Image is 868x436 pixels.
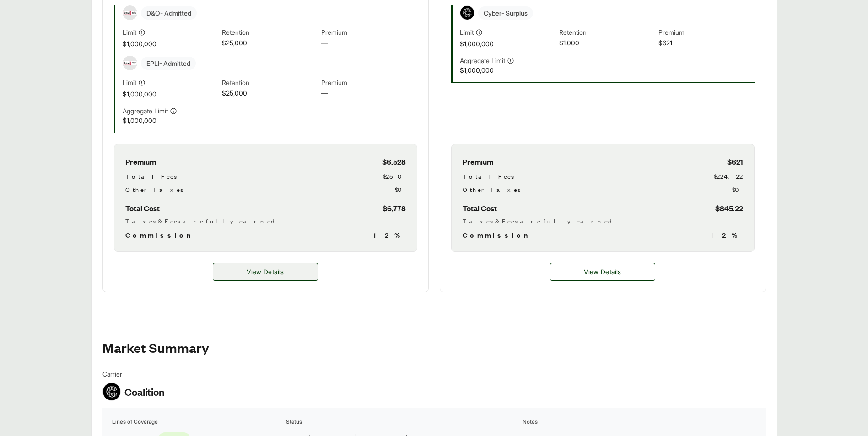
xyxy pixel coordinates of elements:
[460,56,505,65] span: Aggregate Limit
[460,27,474,37] span: Limit
[478,6,533,20] span: Cyber - Surplus
[102,340,766,355] h2: Market Summary
[463,171,514,181] span: Total Fees
[463,216,743,226] div: Taxes & Fees are fully earned.
[123,78,136,87] span: Limit
[321,38,417,48] span: —
[321,27,417,38] span: Premium
[222,88,318,99] span: $25,000
[460,6,474,20] img: Coalition
[711,229,743,240] span: 12 %
[460,65,555,75] span: $1,000,000
[383,171,406,181] span: $250
[395,185,406,194] span: $0
[123,11,137,15] img: Intact
[463,155,493,168] span: Premium
[125,155,156,168] span: Premium
[125,171,177,181] span: Total Fees
[463,229,532,240] span: Commission
[123,89,218,99] span: $1,000,000
[213,263,318,281] button: View Details
[460,39,555,48] span: $1,000,000
[727,155,743,168] span: $621
[321,88,417,99] span: —
[103,383,120,400] img: Coalition
[124,385,165,399] span: Coalition
[222,27,318,38] span: Retention
[123,106,168,116] span: Aggregate Limit
[141,6,197,20] span: D&O - Admitted
[141,57,196,70] span: EPLI - Admitted
[559,27,655,38] span: Retention
[213,263,318,281] a: Intact D&O/EPL details
[463,185,520,194] span: Other Taxes
[123,61,137,65] img: Intact
[715,202,743,214] span: $845.22
[123,39,218,48] span: $1,000,000
[463,202,497,214] span: Total Cost
[559,38,655,48] span: $1,000
[123,116,218,125] span: $1,000,000
[714,171,743,181] span: $224.22
[321,78,417,88] span: Premium
[125,202,160,214] span: Total Cost
[373,229,406,240] span: 12 %
[550,263,655,281] a: Coalition Cyber details
[222,38,318,48] span: $25,000
[584,267,621,276] span: View Details
[247,267,284,276] span: View Details
[125,229,195,240] span: Commission
[550,263,655,281] button: View Details
[112,417,284,426] th: Lines of Coverage
[382,155,406,168] span: $6,528
[286,417,520,426] th: Status
[222,78,318,88] span: Retention
[102,369,165,379] span: Carrier
[125,185,183,194] span: Other Taxes
[125,216,406,226] div: Taxes & Fees are fully earned.
[383,202,406,214] span: $6,778
[658,38,754,48] span: $621
[123,27,136,37] span: Limit
[522,417,757,426] th: Notes
[732,185,743,194] span: $0
[658,27,754,38] span: Premium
